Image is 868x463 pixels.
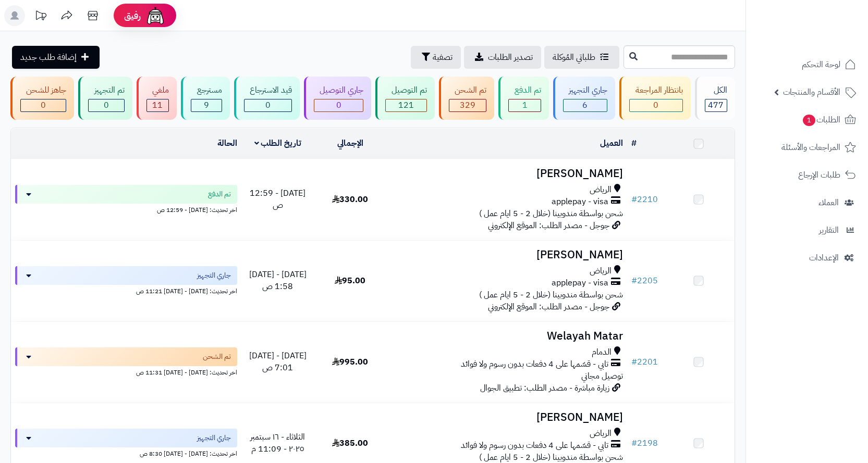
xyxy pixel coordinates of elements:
div: تم الشحن [449,84,486,96]
div: 0 [244,99,291,111]
div: 11 [147,99,168,111]
div: 329 [449,99,486,111]
a: لوحة التحكم [752,52,862,77]
a: الطلبات1 [752,107,862,132]
div: تم الدفع [508,84,541,96]
a: طلبات الإرجاع [752,162,862,187]
a: قيد الاسترجاع 0 [232,77,302,120]
span: زيارة مباشرة - مصدر الطلب: تطبيق الجوال [480,382,609,394]
a: #2210 [631,193,658,206]
span: 385.00 [332,437,368,449]
a: جاري التجهيز 6 [551,77,617,120]
div: 0 [89,99,124,111]
span: # [631,274,637,287]
a: تم الدفع 1 [496,77,551,120]
span: 11 [152,99,163,111]
span: الرياض [590,265,612,277]
span: الرياض [590,428,612,440]
span: 0 [265,99,271,111]
div: 0 [21,99,66,111]
a: تاريخ الطلب [254,137,302,149]
span: [DATE] - [DATE] 1:58 ص [249,268,307,293]
span: # [631,356,637,368]
div: 0 [314,99,363,111]
span: جاري التجهيز [197,270,231,281]
span: # [631,193,637,206]
a: تم التوصيل 121 [373,77,436,120]
span: الدمام [592,346,612,358]
h3: Welayah Matar [390,330,623,342]
span: جوجل - مصدر الطلب: الموقع الإلكتروني [488,301,609,313]
span: 6 [582,99,588,111]
div: الكل [705,84,727,96]
a: جاري التوصيل 0 [302,77,373,120]
span: 1 [803,115,815,126]
a: الحالة [217,137,237,149]
span: العملاء [818,195,839,210]
a: طلباتي المُوكلة [544,46,619,69]
div: اخر تحديث: [DATE] - [DATE] 8:30 ص [15,447,237,458]
div: تم التوصيل [385,84,426,96]
button: تصفية [411,46,461,69]
span: # [631,437,637,449]
span: 330.00 [332,193,368,206]
div: 121 [386,99,426,111]
a: #2201 [631,356,658,368]
div: اخر تحديث: [DATE] - [DATE] 11:31 ص [15,366,237,377]
span: تم الدفع [208,189,231,199]
span: 0 [336,99,341,111]
a: العملاء [752,190,862,215]
div: ملغي [146,84,169,96]
a: تصدير الطلبات [464,46,541,69]
div: تم التجهيز [88,84,124,96]
span: 0 [104,99,109,111]
span: 477 [708,99,724,111]
span: تم الشحن [203,352,231,362]
a: #2205 [631,274,658,287]
span: 329 [460,99,475,111]
div: جاري التوصيل [314,84,363,96]
span: التقارير [819,223,839,237]
span: 995.00 [332,356,368,368]
div: اخر تحديث: [DATE] - 12:59 ص [15,204,237,215]
span: لوحة التحكم [802,57,840,72]
a: العميل [600,137,623,149]
a: إضافة طلب جديد [12,46,100,69]
a: جاهز للشحن 0 [8,77,76,120]
h3: [PERSON_NAME] [390,168,623,180]
span: رفيق [124,9,141,22]
span: الرياض [590,184,612,196]
div: مسترجع [191,84,222,96]
a: #2198 [631,437,658,449]
span: تابي - قسّمها على 4 دفعات بدون رسوم ولا فوائد [461,440,608,452]
span: شحن بواسطة مندوبينا (خلال 2 - 5 ايام عمل ) [479,207,623,220]
a: # [631,137,637,149]
a: بانتظار المراجعة 0 [617,77,692,120]
a: المراجعات والأسئلة [752,135,862,160]
span: جوجل - مصدر الطلب: الموقع الإلكتروني [488,219,609,232]
span: 95.00 [335,274,365,287]
span: تابي - قسّمها على 4 دفعات بدون رسوم ولا فوائد [461,358,608,370]
span: الطلبات [802,112,840,127]
span: جاري التجهيز [197,433,231,443]
span: 1 [522,99,528,111]
a: التقارير [752,218,862,243]
span: الأقسام والمنتجات [783,85,840,99]
span: طلبات الإرجاع [798,168,840,182]
span: 9 [204,99,209,111]
span: applepay - visa [552,277,608,289]
h3: [PERSON_NAME] [390,249,623,261]
div: 0 [630,99,682,111]
div: جاهز للشحن [20,84,66,96]
span: تصفية [433,51,453,64]
a: الإعدادات [752,245,862,270]
a: الكل477 [693,77,737,120]
span: المراجعات والأسئلة [781,140,840,155]
a: تم الشحن 329 [437,77,496,120]
span: الثلاثاء - ١٦ سبتمبر ٢٠٢٥ - 11:09 م [250,431,305,455]
a: تم التجهيز 0 [76,77,134,120]
span: شحن بواسطة مندوبينا (خلال 2 - 5 ايام عمل ) [479,289,623,301]
span: تصدير الطلبات [488,51,533,64]
div: 1 [509,99,540,111]
div: 9 [191,99,221,111]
